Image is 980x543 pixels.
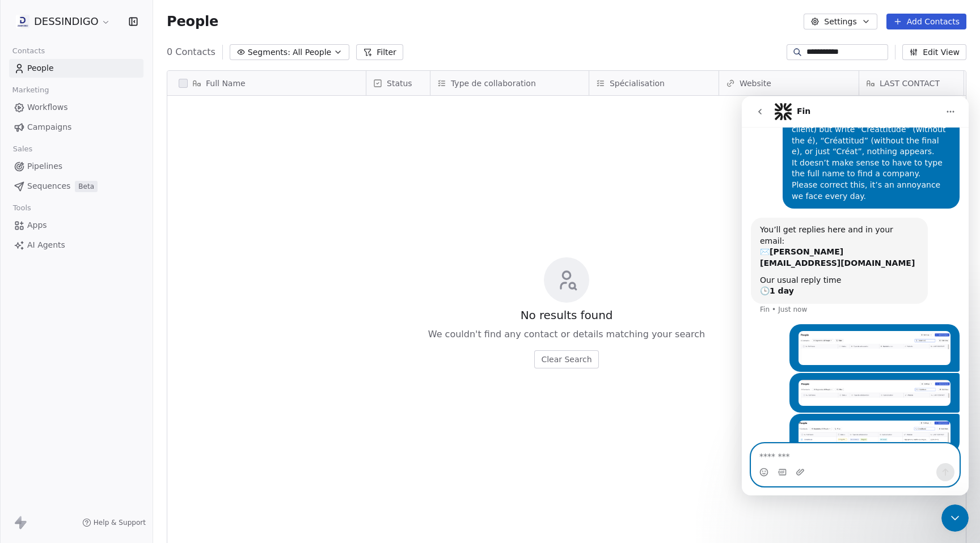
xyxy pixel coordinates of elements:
[7,82,54,99] span: Marketing
[18,371,27,380] button: Emoji picker
[54,371,63,380] button: Upload attachment
[27,239,65,251] span: AI Agents
[859,71,964,95] div: LAST CONTACT
[9,277,218,318] div: Vince says…
[27,101,68,113] span: Workflows
[8,141,37,158] span: Sales
[34,14,99,29] span: DESSINDIGO
[248,46,290,58] span: Segments:
[9,317,218,371] div: Vince says…
[428,328,705,341] span: We couldn't find any contact or details matching your search
[18,128,177,172] div: You’ll get replies here and in your email: ✉️
[36,371,45,380] button: Gif picker
[430,71,589,95] div: Type de collaboration
[8,200,36,217] span: Tools
[9,216,143,235] a: Apps
[742,96,969,495] iframe: Intercom live chat
[82,518,146,527] a: Help & Support
[9,118,143,137] a: Campaigns
[451,78,536,89] span: Type de collaboration
[167,13,218,30] span: People
[28,190,52,199] b: 1 day
[366,71,430,95] div: Status
[902,44,966,60] button: Edit View
[10,347,217,367] textarea: Message…
[9,236,143,254] a: AI Agents
[9,121,186,207] div: You’ll get replies here and in your email:✉️[PERSON_NAME][EMAIL_ADDRESS][DOMAIN_NAME]Our usual re...
[719,71,859,95] div: Website
[75,181,98,192] span: Beta
[9,228,218,277] div: Vince says…
[880,78,940,89] span: LAST CONTACT
[27,62,54,74] span: People
[9,177,143,196] a: SequencesBeta
[195,367,213,385] button: Send a message…
[7,43,50,60] span: Contacts
[27,180,70,192] span: Sequences
[356,44,403,60] button: Filter
[9,157,143,176] a: Pipelines
[9,121,218,228] div: Fin says…
[886,14,966,29] button: Add Contacts
[167,71,366,95] div: Full Name
[94,518,146,527] span: Help & Support
[387,78,412,89] span: Status
[27,121,71,133] span: Campaigns
[27,219,47,231] span: Apps
[521,307,613,323] span: No results found
[18,151,173,171] b: [PERSON_NAME][EMAIL_ADDRESS][DOMAIN_NAME]
[16,15,29,28] img: DD.jpeg
[610,78,665,89] span: Spécialisation
[18,210,65,217] div: Fin • Just now
[167,96,366,521] div: grid
[740,78,771,89] span: Website
[589,71,719,95] div: Spécialisation
[293,46,331,58] span: All People
[167,45,216,59] span: 0 Contacts
[206,78,246,89] span: Full Name
[804,14,877,29] button: Settings
[27,160,62,172] span: Pipelines
[18,179,177,201] div: Our usual reply time 🕒
[534,350,598,368] button: Clear Search
[9,59,143,78] a: People
[14,12,113,31] button: DESSINDIGO
[941,504,969,532] iframe: Intercom live chat
[9,98,143,117] a: Workflows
